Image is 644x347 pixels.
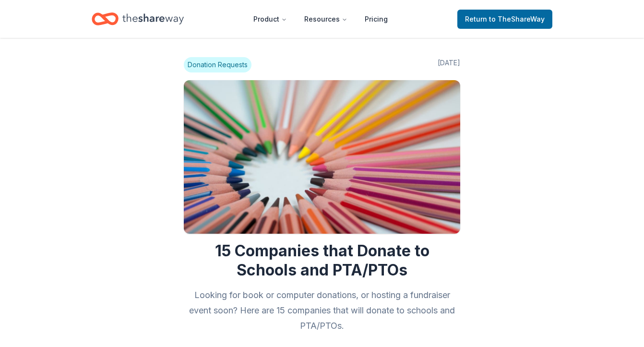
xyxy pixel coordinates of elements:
span: to TheShareWay [489,15,545,23]
button: Resources [297,10,355,29]
a: Pricing [357,10,395,29]
nav: Main [246,8,395,30]
h1: 15 Companies that Donate to Schools and PTA/PTOs [184,241,460,280]
a: Returnto TheShareWay [457,10,552,29]
span: Donation Requests [184,57,251,72]
h2: Looking for book or computer donations, or hosting a fundraiser event soon? Here are 15 companies... [184,287,460,334]
img: Image for 15 Companies that Donate to Schools and PTA/PTOs [184,80,460,234]
span: Return [465,13,545,25]
button: Product [246,10,295,29]
a: Home [92,8,184,30]
span: [DATE] [438,57,460,72]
